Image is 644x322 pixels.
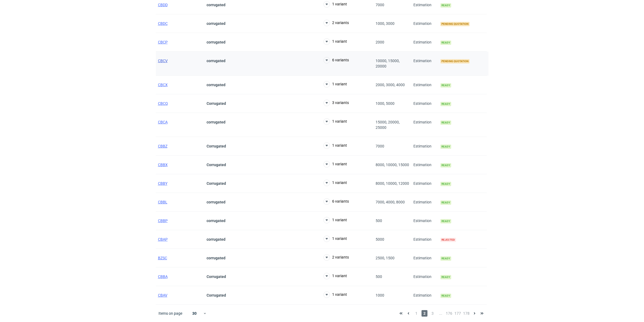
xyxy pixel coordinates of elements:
span: 2 [422,310,427,317]
a: CBBP [158,219,168,223]
strong: Corrugated [207,274,226,279]
strong: corrugated [207,59,225,63]
span: Pending quotation [440,22,470,26]
div: Estimation [411,76,438,94]
span: 177 [454,310,461,317]
div: Estimation [411,52,438,76]
span: Ready [440,163,451,167]
button: 1 variant [323,161,347,167]
a: CBDD [158,3,168,7]
div: Estimation [411,193,438,212]
button: 1 variant [323,180,347,186]
div: Estimation [411,286,438,305]
span: Ready [440,41,451,45]
div: Estimation [411,212,438,230]
div: Estimation [411,267,438,286]
span: Ready [440,102,451,106]
span: CBBA [158,274,168,279]
span: 7000 [376,144,384,148]
span: Ready [440,3,451,8]
span: 2000 [376,40,384,44]
a: CBCP [158,40,168,44]
button: 1 variant [323,81,347,88]
strong: Corrugated [207,144,226,148]
span: 176 [446,310,452,317]
strong: Corrugated [207,163,226,167]
span: 178 [463,310,470,317]
a: CBCQ [158,101,168,106]
button: 1 variant [323,291,347,298]
a: CBDC [158,21,168,26]
span: 500 [376,274,382,279]
span: 2500, 1500 [376,256,395,260]
span: 1 [413,310,419,317]
span: 1000, 5000 [376,101,395,106]
button: 1 variant [323,1,347,8]
span: Rejected [440,238,456,242]
a: CBBZ [158,144,167,148]
span: 10000, 15000, 20000 [376,59,400,68]
span: BZSC [158,256,167,260]
button: 1 variant [323,142,347,149]
span: Ready [440,200,451,205]
div: Estimation [411,156,438,174]
strong: corrugated [207,83,225,87]
button: 1 variant [323,38,347,45]
a: CBCA [158,120,168,124]
span: Pending quotation [440,59,470,63]
button: 1 variant [323,118,347,125]
button: 6 variants [323,57,349,63]
a: CBBX [158,163,168,167]
strong: corrugated [207,3,225,7]
span: 3 [430,310,436,317]
span: 500 [376,219,382,223]
strong: corrugated [207,200,225,204]
div: Estimation [411,113,438,137]
span: Ready [440,83,451,88]
span: 2000, 3000, 4000 [376,83,405,87]
span: Ready [440,182,451,186]
div: Estimation [411,14,438,33]
strong: Corrugated [207,293,226,297]
button: 6 variants [323,198,349,205]
span: CBAP [158,237,168,242]
strong: corrugated [207,120,225,124]
span: 15000, 20000, 25000 [376,120,400,130]
span: 7000 [376,3,384,7]
a: CBBL [158,200,167,204]
strong: corrugated [207,256,225,260]
strong: Corrugated [207,101,226,106]
div: Estimation [411,174,438,193]
span: 1000, 3000 [376,21,395,26]
button: 1 variant [323,273,347,279]
span: Ready [440,219,451,223]
span: Ready [440,256,451,261]
a: CBCV [158,59,168,63]
span: 8000, 10000, 15000 [376,163,409,167]
strong: Corrugated [207,181,226,186]
strong: corrugated [207,237,225,242]
div: Estimation [411,249,438,267]
span: CBCX [158,83,168,87]
span: 5000 [376,237,384,242]
strong: corrugated [207,21,225,26]
a: CBBY [158,181,167,186]
div: Estimation [411,94,438,113]
span: Items on page [159,311,182,316]
button: 1 variant [323,236,347,242]
span: Ready [440,145,451,149]
span: Ready [440,120,451,125]
span: 8000, 10000, 12000 [376,181,409,186]
button: 2 variants [323,254,349,261]
span: ... [438,310,444,317]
